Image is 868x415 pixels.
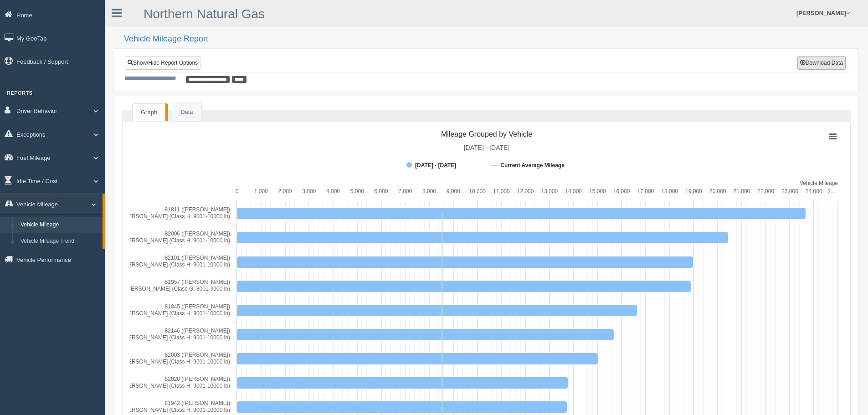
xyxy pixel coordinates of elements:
text: 15,000 [589,188,606,195]
tspan: 81957 ([PERSON_NAME]) [165,279,230,285]
a: Graph [133,103,165,122]
tspan: [PERSON_NAME] (Class H: 9001-10000 lb) [123,383,230,389]
tspan: 82006 ([PERSON_NAME]) [165,231,230,237]
a: Vehicle Mileage Trend [16,233,103,250]
text: 5,000 [350,188,364,195]
tspan: Current Average Mileage [500,162,565,169]
tspan: [DATE] - [DATE] [464,144,510,151]
tspan: [PERSON_NAME] (Class H: 9001-10000 lb) [123,213,230,220]
text: 23,000 [781,188,798,195]
tspan: 81845 ([PERSON_NAME]) [165,303,230,310]
a: Vehicle Mileage [16,217,103,233]
h2: Vehicle Mileage Report [124,35,859,44]
text: 8,000 [422,188,436,195]
tspan: 2… [827,188,836,195]
tspan: [DATE] - [DATE] [415,162,456,169]
button: Download Data [797,56,846,70]
text: 3,000 [302,188,316,195]
a: Show/Hide Report Options [125,56,200,70]
tspan: 82101 ([PERSON_NAME]) [165,255,230,261]
text: 16,000 [613,188,630,195]
tspan: [PERSON_NAME] (Class H: 9001-10000 lb) [123,334,230,341]
a: Data [172,103,201,122]
text: 2,000 [278,188,292,195]
tspan: Mileage Grouped by Vehicle [441,130,532,138]
tspan: 82003 ([PERSON_NAME]) [165,352,230,358]
tspan: 82020 ([PERSON_NAME]) [165,376,230,382]
text: 6,000 [375,188,388,195]
tspan: 82146 ([PERSON_NAME]) [165,328,230,334]
tspan: [PERSON_NAME] (Class H: 9001-10000 lb) [123,310,230,317]
text: 9,000 [447,188,460,195]
tspan: 81942 ([PERSON_NAME]) [165,400,230,406]
text: 21,000 [734,188,750,195]
text: 24,000 [806,188,822,195]
tspan: [PERSON_NAME] (Class H: 9001-10000 lb) [123,407,230,413]
text: 18,000 [661,188,678,195]
text: 13,000 [541,188,558,195]
text: 7,000 [398,188,412,195]
a: Northern Natural Gas [144,7,265,21]
tspan: [PERSON_NAME] (Class H: 9001-10000 lb) [123,237,230,244]
tspan: [PERSON_NAME] (Class H: 9001-10000 lb) [123,261,230,268]
tspan: Vehicle Mileage [800,180,838,186]
text: 10,000 [469,188,486,195]
text: 12,000 [517,188,534,195]
text: 11,000 [493,188,510,195]
text: 22,000 [757,188,774,195]
text: 17,000 [637,188,654,195]
tspan: [PERSON_NAME] (Class G: 8001-9000 lb) [126,286,230,292]
text: 19,000 [685,188,702,195]
tspan: 81811 ([PERSON_NAME]) [165,206,230,213]
text: 4,000 [326,188,340,195]
tspan: [PERSON_NAME] (Class H: 9001-10000 lb) [123,359,230,365]
text: 14,000 [565,188,582,195]
text: 0 [236,188,239,195]
text: 20,000 [709,188,726,195]
text: 1,000 [254,188,268,195]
